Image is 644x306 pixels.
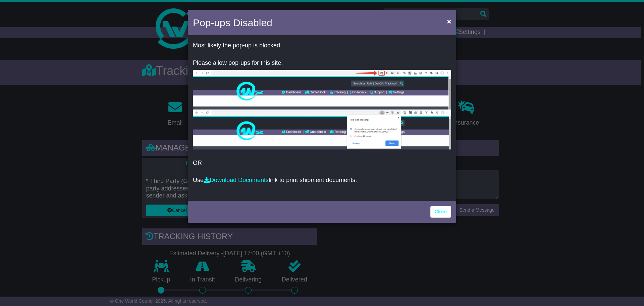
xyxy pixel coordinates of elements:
p: Please allow pop-ups for this site. [193,59,451,67]
img: allow-popup-1.png [193,70,451,110]
button: Close [444,14,454,28]
h4: Pop-ups Disabled [193,15,272,30]
p: Use link to print shipment documents. [193,177,451,184]
a: Download Documents [204,177,269,183]
div: OR [188,37,456,199]
img: allow-popup-2.png [193,110,451,149]
a: Close [430,206,451,218]
p: Most likely the pop-up is blocked. [193,42,451,49]
span: × [447,17,451,25]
